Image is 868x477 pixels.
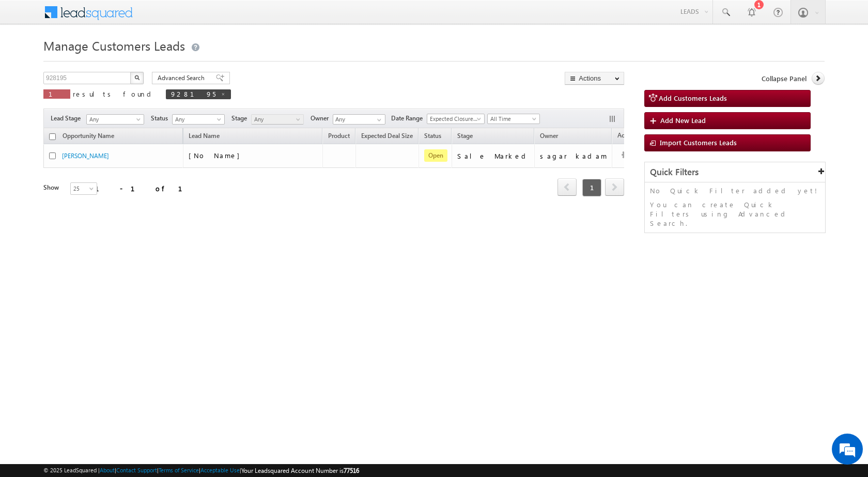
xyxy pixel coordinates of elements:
a: [PERSON_NAME] [62,152,109,160]
span: Stage [231,114,251,123]
a: Acceptable Use [200,467,240,473]
span: Status [151,114,172,123]
span: 25 [71,184,98,193]
span: Import Customers Leads [660,138,737,147]
span: Any [252,115,301,124]
p: You can create Quick Filters using Advanced Search. [650,200,820,228]
a: Stage [452,130,478,144]
span: Any [87,115,141,124]
span: Product [328,132,350,140]
img: Search [134,75,139,80]
span: Lead Name [183,130,225,144]
span: Date Range [391,114,427,123]
a: Expected Deal Size [356,130,418,144]
span: Expected Closure Date [427,114,481,124]
span: 77516 [344,467,359,474]
button: Actions [565,72,624,85]
span: Expected Deal Size [361,132,413,140]
div: Sale Marked [457,151,530,161]
div: sagar kadam [540,151,607,161]
span: © 2025 LeadSquared | | | | | [43,466,359,475]
a: 25 [70,182,97,195]
a: Show All Items [371,115,384,125]
span: Open [424,149,447,162]
a: Opportunity Name [57,130,119,144]
a: About [100,467,115,473]
p: No Quick Filter added yet! [650,186,820,195]
a: Any [86,114,144,125]
span: 928195 [171,89,215,98]
span: 1 [582,179,601,196]
span: Your Leadsquared Account Number is [241,467,359,474]
span: Opportunity Name [63,132,114,140]
span: All Time [488,114,537,124]
a: next [605,179,624,196]
input: Type to Search [333,114,385,125]
div: Quick Filters [645,162,825,182]
a: All Time [487,114,540,124]
a: Terms of Service [159,467,199,473]
a: Any [251,114,304,125]
span: 1 [49,89,65,98]
span: prev [557,178,577,196]
span: next [605,178,624,196]
div: 1 - 1 of 1 [95,182,195,194]
a: Any [172,114,225,125]
span: [No Name] [189,151,245,160]
span: Manage Customers Leads [43,37,185,54]
a: Status [419,130,446,144]
span: Owner [311,114,333,123]
span: Any [173,115,222,124]
input: Check all records [49,133,56,140]
span: Add Customers Leads [659,94,727,102]
a: Expected Closure Date [427,114,485,124]
span: Add New Lead [660,116,706,125]
span: Collapse Panel [762,74,807,83]
span: Actions [612,130,643,143]
a: prev [557,179,577,196]
span: Lead Stage [51,114,85,123]
span: results found [73,89,155,98]
span: Advanced Search [158,73,208,83]
div: Show [43,183,62,192]
a: Contact Support [116,467,157,473]
span: Stage [457,132,473,140]
span: Owner [540,132,558,140]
